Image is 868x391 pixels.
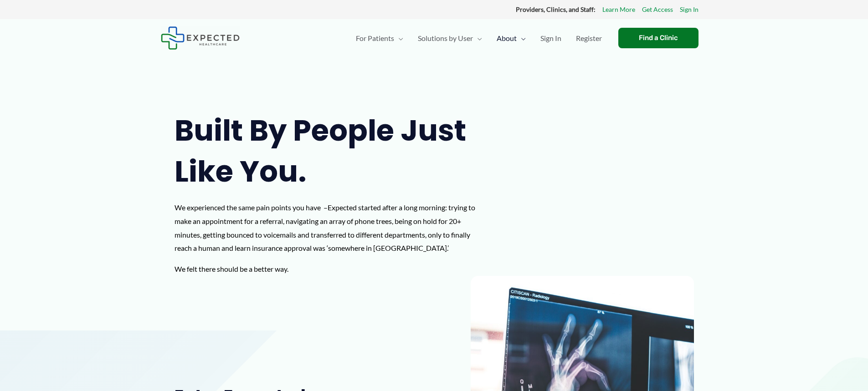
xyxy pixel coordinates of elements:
[517,22,526,54] span: Menu Toggle
[175,201,486,255] p: We experienced the same pain points you have –
[516,5,596,13] strong: Providers, Clinics, and Staff:
[418,22,473,54] span: Solutions by User
[497,22,517,54] span: About
[161,26,240,50] img: Expected Healthcare Logo - side, dark font, small
[642,4,673,15] a: Get Access
[602,4,635,15] a: Learn More
[569,22,609,54] a: Register
[473,22,482,54] span: Menu Toggle
[175,110,486,192] h1: Built by people just like you.
[533,22,569,54] a: Sign In
[576,22,602,54] span: Register
[540,22,561,54] span: Sign In
[175,262,486,276] p: We felt there should be a better way.
[680,4,699,15] a: Sign In
[489,22,533,54] a: AboutMenu Toggle
[349,22,609,54] nav: Primary Site Navigation
[394,22,403,54] span: Menu Toggle
[411,22,489,54] a: Solutions by UserMenu Toggle
[618,28,699,48] a: Find a Clinic
[356,22,394,54] span: For Patients
[349,22,411,54] a: For PatientsMenu Toggle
